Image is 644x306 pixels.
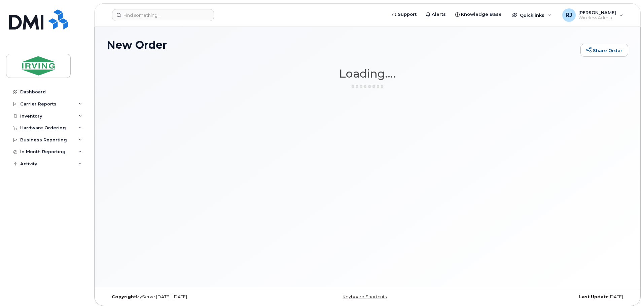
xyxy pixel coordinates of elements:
[351,84,384,89] img: ajax-loader-3a6953c30dc77f0bf724df975f13086db4f4c1262e45940f03d1251963f1bf2e.gif
[112,294,136,299] strong: Copyright
[107,68,628,80] h1: Loading....
[454,294,628,300] div: [DATE]
[107,294,281,300] div: MyServe [DATE]–[DATE]
[579,294,609,299] strong: Last Update
[580,44,628,57] a: Share Order
[107,39,577,51] h1: New Order
[343,294,387,299] a: Keyboard Shortcuts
